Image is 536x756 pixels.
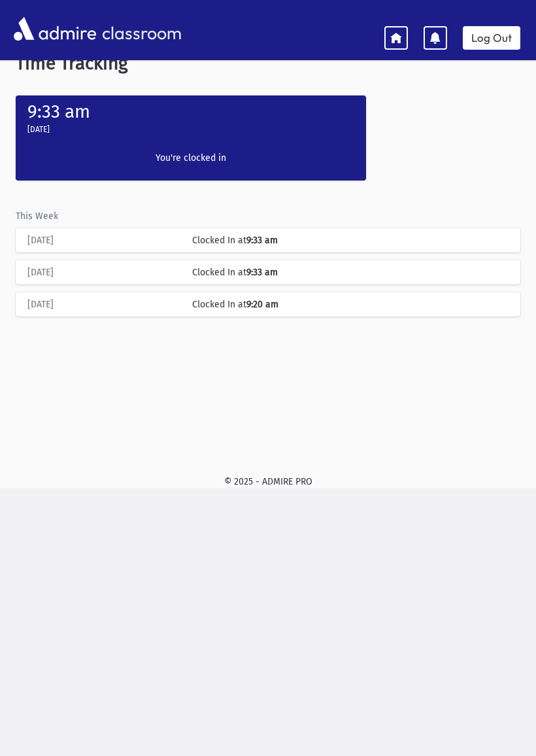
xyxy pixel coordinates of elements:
div: [DATE] [21,233,186,247]
label: You're clocked in [113,151,269,165]
b: 9:33 am [246,235,278,246]
label: 9:33 am [27,101,90,122]
div: Clocked In at [186,298,515,311]
div: Clocked In at [186,233,515,247]
b: 9:33 am [246,267,278,278]
img: AdmirePro [10,14,99,44]
label: [DATE] [27,124,50,135]
div: [DATE] [21,298,186,311]
b: 9:20 am [246,299,278,310]
div: © 2025 - ADMIRE PRO [10,475,526,489]
a: Log Out [463,26,520,50]
div: Clocked In at [186,266,515,279]
div: [DATE] [21,266,186,279]
span: classroom [99,12,182,46]
label: This Week [16,209,58,223]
